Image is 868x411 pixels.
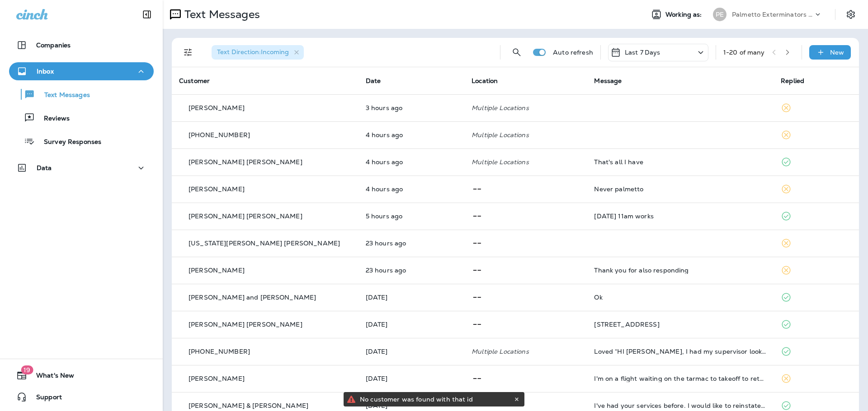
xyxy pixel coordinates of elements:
[366,402,457,409] p: Sep 26, 2025 12:19 PM
[217,48,289,56] span: Text Direction : Incoming
[360,392,512,406] div: No customer was found with that id
[9,85,154,104] button: Text Messages
[553,49,593,56] p: Auto refresh
[189,402,308,409] p: [PERSON_NAME] & [PERSON_NAME]
[732,11,813,18] p: Palmetto Exterminators LLC
[27,393,62,404] span: Support
[594,348,766,355] div: Loved “HI Lindsay, I had my supervisor look at your photo and it does appear to be an american co...
[189,267,245,274] p: [PERSON_NAME]
[181,8,260,21] p: Text Messages
[189,321,302,328] p: [PERSON_NAME] [PERSON_NAME]
[35,91,90,100] p: Text Messages
[189,294,316,301] p: [PERSON_NAME] and [PERSON_NAME]
[366,321,457,328] p: Sep 26, 2025 04:32 PM
[594,294,766,301] div: Ok
[366,77,381,85] span: Date
[37,164,52,171] p: Data
[189,348,250,355] p: [PHONE_NUMBER]
[830,49,844,56] p: New
[594,158,766,166] div: That's all I have
[9,388,154,406] button: Support
[594,212,766,220] div: 10/3 at 11am works
[594,402,766,409] div: I've had your services before. I would like to reinstate them
[366,294,457,301] p: Sep 26, 2025 06:45 PM
[179,77,210,85] span: Customer
[189,131,250,139] p: [PHONE_NUMBER]
[594,185,766,193] div: Never palmetto
[594,77,622,85] span: Message
[472,348,580,355] p: Multiple Locations
[9,366,154,384] button: 19What's New
[189,240,340,247] p: [US_STATE][PERSON_NAME] [PERSON_NAME]
[189,185,245,193] p: [PERSON_NAME]
[508,43,526,61] button: Search Messages
[723,49,765,56] div: 1 - 20 of many
[189,375,245,382] p: [PERSON_NAME]
[594,375,766,382] div: I'm on a flight waiting on the tarmac to takeoff to return to Charleston. Just let me know when y...
[366,375,457,382] p: Sep 26, 2025 03:34 PM
[179,43,197,61] button: Filters
[189,212,302,220] p: [PERSON_NAME] [PERSON_NAME]
[594,321,766,328] div: 1078 Glenshaw St. North Charleston, SC 29405
[472,158,580,166] p: Multiple Locations
[665,11,704,18] span: Working as:
[35,138,101,147] p: Survey Responses
[189,104,245,111] p: [PERSON_NAME]
[713,8,726,21] div: PE
[472,131,580,139] p: Multiple Locations
[594,267,766,274] div: Thank you for also responding
[366,185,457,193] p: Sep 30, 2025 09:12 AM
[37,68,54,75] p: Inbox
[781,77,804,85] span: Replied
[625,49,660,56] p: Last 7 Days
[134,5,160,23] button: Collapse Sidebar
[9,132,154,151] button: Survey Responses
[9,36,154,54] button: Companies
[472,77,498,85] span: Location
[366,240,457,247] p: Sep 29, 2025 03:06 PM
[472,104,580,111] p: Multiple Locations
[27,372,74,383] span: What's New
[843,6,859,23] button: Settings
[366,104,457,111] p: Sep 30, 2025 10:30 AM
[366,131,457,139] p: Sep 30, 2025 09:55 AM
[9,108,154,127] button: Reviews
[9,159,154,177] button: Data
[366,348,457,355] p: Sep 26, 2025 03:53 PM
[9,62,154,80] button: Inbox
[35,115,70,123] p: Reviews
[21,365,33,374] span: 19
[366,267,457,274] p: Sep 29, 2025 02:26 PM
[189,158,302,166] p: [PERSON_NAME] [PERSON_NAME]
[36,42,71,49] p: Companies
[212,45,304,60] div: Text Direction:Incoming
[366,212,457,220] p: Sep 30, 2025 08:13 AM
[366,158,457,166] p: Sep 30, 2025 09:26 AM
